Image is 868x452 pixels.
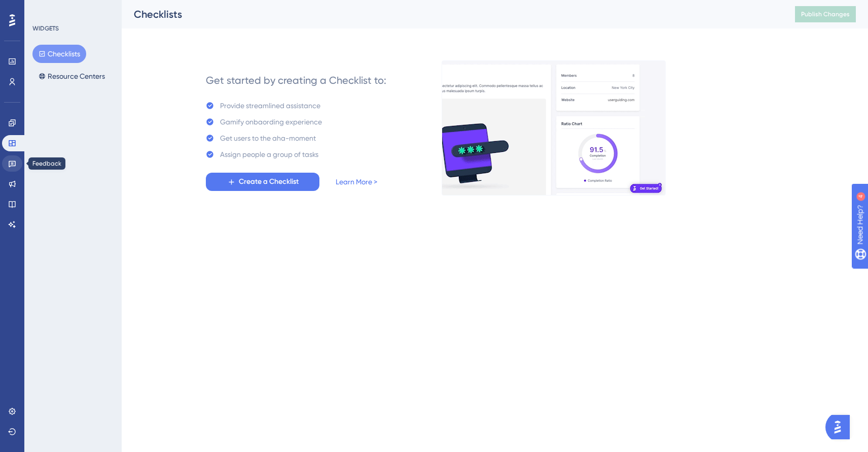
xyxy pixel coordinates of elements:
div: Provide streamlined assistance [220,100,320,112]
div: Assign people a group of tasks [220,148,318,160]
div: Gamify onbaording experience [220,116,322,128]
button: Resource Centers [32,67,111,85]
span: Publish Changes [801,10,850,18]
iframe: UserGuiding AI Assistant Launcher [825,412,856,442]
div: WIDGETS [32,24,59,33]
span: Need Help? [24,3,63,15]
div: Get started by creating a Checklist to: [206,73,386,87]
div: Get users to the aha-moment [220,132,316,144]
div: 4 [70,5,74,13]
div: Checklists [134,7,770,21]
button: Checklists [32,45,86,63]
button: Create a Checklist [206,173,319,191]
a: Learn More > [336,176,377,188]
span: Create a Checklist [239,176,299,188]
button: Publish Changes [795,6,856,22]
img: e28e67207451d1beac2d0b01ddd05b56.gif [442,60,666,196]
